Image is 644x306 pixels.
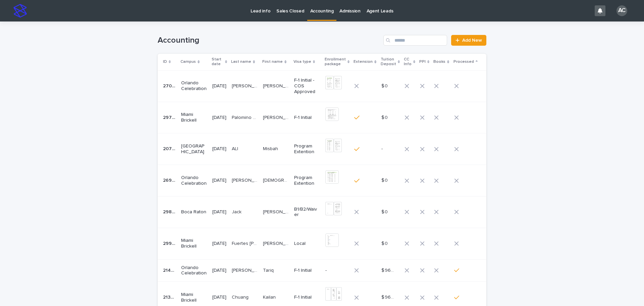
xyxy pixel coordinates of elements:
[263,239,290,247] p: Lervis Alexander
[158,165,488,196] tr: 2696026960 Orlando Celebration[DATE][PERSON_NAME][PERSON_NAME] [DEMOGRAPHIC_DATA][DEMOGRAPHIC_DAT...
[294,295,320,300] p: F-1 Initial
[263,266,275,273] p: Tariq
[232,239,259,247] p: Fuertes Peralta
[262,58,283,65] p: First name
[181,143,207,155] p: [GEOGRAPHIC_DATA]
[158,259,488,282] tr: 2140321403 Orlando Celebration[DATE][PERSON_NAME][PERSON_NAME] TariqTariq F-1 Initial-$ 960.00$ 9...
[232,176,259,183] p: SAVASTANO NAVES
[212,146,226,152] p: [DATE]
[419,58,426,65] p: PPI
[293,58,311,65] p: Visa type
[232,266,259,273] p: ALABDULWAHAB
[232,114,259,121] p: Palomino Vivas
[158,133,488,165] tr: 2079020790 [GEOGRAPHIC_DATA][DATE]ALIALI MisbahMisbah Program Extention--
[381,114,389,121] p: $ 0
[212,241,226,247] p: [DATE]
[381,82,389,89] p: $ 0
[263,82,290,89] p: Kyran Raquel
[163,293,177,300] p: 21345
[294,143,320,155] p: Program Extention
[381,239,389,247] p: $ 0
[181,292,207,303] p: Miami Brickell
[163,82,177,89] p: 27000
[232,293,250,300] p: Chuang
[13,4,27,17] img: stacker-logo-s-only.png
[158,228,488,259] tr: 2996429964 Miami Brickell[DATE]Fuertes [PERSON_NAME]Fuertes [PERSON_NAME] [PERSON_NAME][PERSON_NA...
[381,208,389,215] p: $ 0
[381,176,389,183] p: $ 0
[163,176,177,183] p: 26960
[263,114,290,121] p: [PERSON_NAME]
[158,70,488,102] tr: 2700027000 Orlando Celebration[DATE][PERSON_NAME][PERSON_NAME] [PERSON_NAME] [PERSON_NAME][PERSON...
[381,266,395,273] p: $ 960.00
[232,82,259,89] p: BARROS MIRANDA
[181,175,207,186] p: Orlando Celebration
[181,209,207,215] p: Boca Raton
[180,58,196,65] p: Campus
[381,145,384,152] p: -
[158,196,488,228] tr: 2989029890 Boca Raton[DATE]JackJack [PERSON_NAME] [PERSON_NAME][PERSON_NAME] [PERSON_NAME] B1/B2/...
[294,78,320,94] p: F-1 Initial - COS Approved
[325,56,346,68] p: Enrollment package
[163,114,177,121] p: 29781
[404,56,412,68] p: CC Info
[163,208,177,215] p: 29890
[212,268,226,273] p: [DATE]
[294,207,320,218] p: B1/B2/Waiver
[163,266,177,273] p: 21403
[263,293,277,300] p: Kailan
[181,80,207,92] p: Orlando Celebration
[181,238,207,249] p: Miami Brickell
[451,35,486,46] a: Add New
[163,145,177,152] p: 20790
[294,241,320,247] p: Local
[232,208,243,215] p: Jack
[325,268,349,273] p: -
[231,58,251,65] p: Last name
[212,115,226,121] p: [DATE]
[163,58,167,65] p: ID
[181,112,207,123] p: Miami Brickell
[181,265,207,276] p: Orlando Celebration
[381,56,396,68] p: Tuition Deposit
[263,145,279,152] p: Misbah
[232,145,239,152] p: ALI
[294,115,320,121] p: F-1 Initial
[212,178,226,183] p: [DATE]
[263,176,290,183] p: [DEMOGRAPHIC_DATA]
[453,58,474,65] p: Processed
[462,38,482,43] span: Add New
[354,58,373,65] p: Extension
[263,208,290,215] p: Arruda Bezerra
[294,268,320,273] p: F-1 Initial
[294,175,320,186] p: Program Extention
[381,293,395,300] p: $ 960.00
[158,102,488,133] tr: 2978129781 Miami Brickell[DATE]Palomino VivasPalomino Vivas [PERSON_NAME][PERSON_NAME] F-1 Initia...
[433,58,445,65] p: Books
[212,56,223,68] p: Start date
[158,36,381,45] h1: Accounting
[212,83,226,89] p: [DATE]
[212,295,226,300] p: [DATE]
[616,5,627,16] div: AC
[212,209,226,215] p: [DATE]
[383,35,447,46] input: Search
[163,239,177,247] p: 29964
